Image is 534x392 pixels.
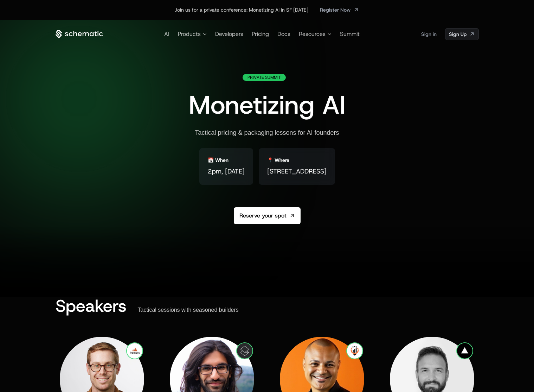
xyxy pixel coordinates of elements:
a: Developers [215,30,243,38]
span: Register Now [320,6,350,13]
span: Monetizing AI [189,88,346,122]
a: Sign in [421,29,437,40]
a: [object Object] [320,4,359,15]
a: Reserve your spot [234,207,301,224]
div: Join us for a private conference: Monetizing AI in SF [DATE] [175,6,308,13]
span: 2pm, [DATE] [208,166,245,176]
a: [object Object] [445,28,479,40]
img: Pricing I/O [346,342,363,359]
a: Pricing [252,30,269,38]
span: Sign Up [449,31,467,38]
span: [STREET_ADDRESS] [267,166,327,176]
div: Private Summit [243,74,286,81]
div: 📅 When [208,157,229,164]
span: Products [178,30,201,38]
div: 📍 Where [267,157,289,164]
a: AI [164,30,169,38]
img: Tremont VC [126,342,143,359]
img: Superhuman [236,342,253,359]
div: Tactical sessions with seasoned builders [138,306,239,314]
a: Docs [277,30,290,38]
a: Summit [340,30,360,38]
div: Tactical pricing & packaging lessons for AI founders [195,129,339,137]
span: Speakers [56,295,127,317]
img: Vercel [456,342,473,359]
span: Resources [299,30,326,38]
